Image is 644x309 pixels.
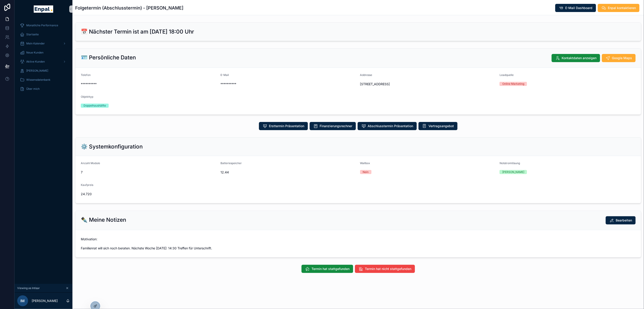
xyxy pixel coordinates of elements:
span: Objekttyp [81,95,93,98]
span: Enpal kontaktieren [608,6,636,10]
button: Kontaktdaten anzeigen [552,54,600,62]
a: Monatliche Performance [17,21,70,29]
span: Bearbeiten [616,218,632,223]
h2: 📅 Nächster Termin ist am [DATE] 18:00 Uhr [81,28,194,35]
span: Kontaktdaten anzeigen [562,56,596,60]
div: scrollable content [14,18,72,99]
span: Startseite [26,33,39,36]
span: Abschlusstermin Präsentation [368,124,413,128]
button: Termin hat stattgefunden [302,265,353,273]
span: Termin hat stattgefunden [311,267,350,271]
span: 7 [81,170,217,175]
span: 12.44 [220,170,357,175]
button: Termin hat nicht stattgefunden [355,265,415,273]
a: Aktive Kunden [17,58,70,66]
div: Doppelhaushälfte [84,104,106,108]
button: Google Maps [602,54,636,62]
div: Online Marketing [502,82,524,86]
span: Über mich [26,87,40,91]
span: Wissensdatenbank [26,78,50,82]
span: Mein Kalender [26,42,45,45]
span: Monatliche Performance [26,24,58,27]
span: Addresse [360,73,372,77]
button: Ersttermin Präsentation [259,122,308,130]
span: 24.720 [81,192,217,196]
button: E-Mail Dashboard [555,4,596,12]
span: Termin hat nicht stattgefunden [365,267,411,271]
span: Notstromlösung [500,161,520,165]
div: [PERSON_NAME] [502,170,524,174]
span: Finanzierungsrechner [320,124,352,128]
img: App logo [34,5,53,13]
span: [STREET_ADDRESS] [360,82,496,86]
p: [PERSON_NAME] [32,299,58,303]
a: Neue Kunden [17,49,70,57]
a: Wissensdatenbank [17,76,70,84]
h2: ✒️ Meine Notizen [81,216,126,224]
button: Bearbeiten [606,216,636,224]
span: [PERSON_NAME] [26,69,48,73]
span: Viewing as Intisar [17,286,40,290]
span: Wallbox [360,161,370,165]
span: Kaufpreis [81,183,93,187]
h2: 🪪 Persönliche Daten [81,54,136,61]
a: [PERSON_NAME] [17,67,70,75]
span: Leadquelle [500,73,514,77]
span: Batteriespeicher [220,161,242,165]
button: Abschlusstermin Präsentation [358,122,417,130]
button: Finanzierungsrechner [310,122,356,130]
span: Neue Kunden [26,51,43,54]
h1: Folgetermin (Abschlusstermin) - [PERSON_NAME] [75,5,183,11]
div: Nein [363,170,369,174]
span: Anzahl Module [81,161,100,165]
span: Vertragsangebot [429,124,454,128]
span: Aktive Kunden [26,60,45,63]
span: Telefon [81,73,91,77]
button: Enpal kontaktieren [598,4,639,12]
span: E-Mail [220,73,229,77]
span: Ersttermin Präsentation [269,124,304,128]
a: Startseite [17,30,70,39]
span: Motivation: Familienrat will sich noch beraten. Nächste Woche [DATE]: 14:30 Treffen für Unterschr... [81,237,217,251]
span: IM [21,298,25,304]
a: Mein Kalender [17,39,70,48]
span: E-Mail Dashboard [565,6,592,10]
span: Google Maps [612,56,632,60]
button: Vertragsangebot [419,122,457,130]
a: Über mich [17,85,70,93]
h2: ⚙️ Systemkonfiguration [81,143,143,150]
